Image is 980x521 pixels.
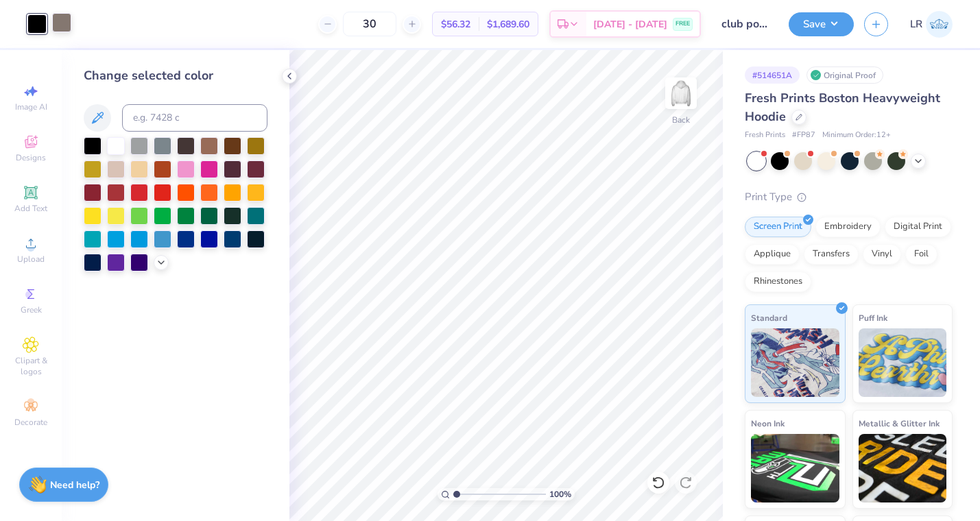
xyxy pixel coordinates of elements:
span: Fresh Prints Boston Heavyweight Hoodie [745,90,940,125]
span: Neon Ink [751,416,785,431]
div: Print Type [745,189,953,205]
span: Image AI [15,101,47,112]
img: Leah Reichert [926,11,953,38]
span: 100 % [549,488,571,500]
div: Rhinestones [745,271,811,292]
span: Clipart & logos [7,355,55,377]
span: Decorate [14,417,47,428]
span: Upload [17,254,45,265]
input: Untitled Design [711,10,778,38]
strong: Need help? [50,478,99,492]
span: LR [910,16,922,32]
span: Minimum Order: 12 + [822,130,891,141]
span: Add Text [14,203,47,214]
div: Digital Print [885,217,951,237]
div: Change selected color [84,66,267,85]
input: – – [343,12,396,36]
img: Puff Ink [859,328,947,397]
div: Back [672,114,690,126]
img: Neon Ink [751,434,839,502]
div: Transfers [804,244,859,265]
div: Screen Print [745,217,811,237]
button: Save [789,12,854,36]
span: $1,689.60 [487,17,529,32]
div: Embroidery [815,217,881,237]
span: Puff Ink [859,311,887,325]
span: Metallic & Glitter Ink [859,416,940,431]
div: Applique [745,244,800,265]
span: Standard [751,311,787,325]
div: Vinyl [863,244,901,265]
div: # 514651A [745,66,800,84]
input: e.g. 7428 c [122,104,267,132]
div: Original Proof [806,66,883,84]
span: # FP87 [792,130,815,141]
span: $56.32 [441,17,470,32]
span: [DATE] - [DATE] [593,17,667,32]
img: Back [667,80,695,107]
div: Foil [905,244,937,265]
img: Standard [751,328,839,397]
span: Designs [16,152,46,163]
a: LR [910,11,953,38]
span: Fresh Prints [745,130,785,141]
span: Greek [21,304,42,315]
span: FREE [676,19,690,29]
img: Metallic & Glitter Ink [859,434,947,502]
